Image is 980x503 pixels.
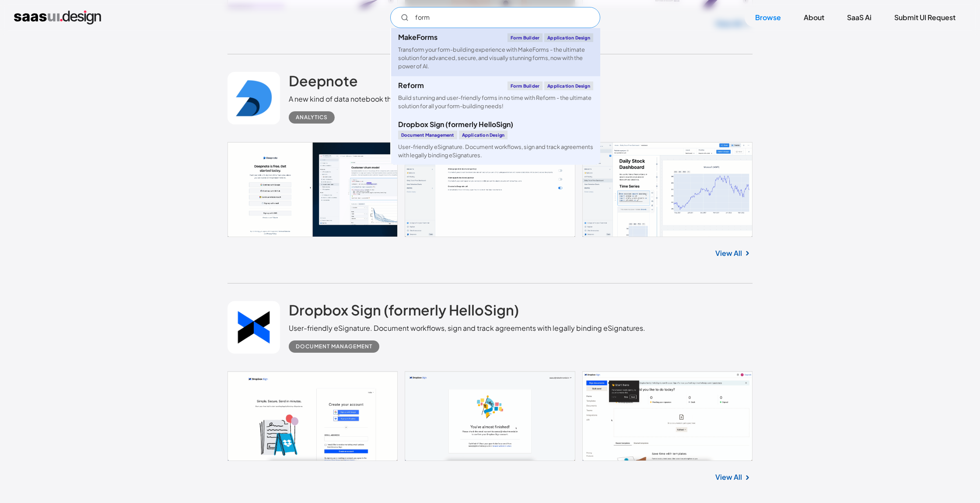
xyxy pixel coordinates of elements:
[884,8,966,27] a: Submit UI Request
[398,94,593,110] div: Build stunning and user-friendly forms in no time with Reform - the ultimate solution for all you...
[544,33,593,42] div: Application Design
[296,112,328,123] div: Analytics
[289,72,358,94] a: Deepnote
[793,8,835,27] a: About
[745,8,791,27] a: Browse
[289,94,477,104] div: A new kind of data notebook that’s built for collaboration.
[715,248,742,259] a: View All
[398,34,437,41] div: MakeForms
[391,116,600,165] a: Dropbox Sign (formerly HelloSign)Document ManagementApplication DesignUser-friendly eSignature. D...
[289,323,645,333] div: User-friendly eSignature. Document workflows, sign and track agreements with legally binding eSig...
[459,131,508,139] div: Application Design
[398,82,424,89] div: Reform
[544,81,593,90] div: Application Design
[390,7,600,28] form: Email Form
[715,472,742,482] a: View All
[391,28,600,76] a: MakeFormsForm BuilderApplication DesignTransform your form-building experience with MakeForms - t...
[14,11,101,25] a: home
[507,33,542,42] div: Form Builder
[507,81,542,90] div: Form Builder
[398,46,593,71] div: Transform your form-building experience with MakeForms - the ultimate solution for advanced, secu...
[836,8,882,27] a: SaaS Ai
[289,301,519,323] a: Dropbox Sign (formerly HelloSign)
[289,72,358,89] h2: Deepnote
[398,121,513,128] div: Dropbox Sign (formerly HelloSign)
[391,76,600,116] a: ReformForm BuilderApplication DesignBuild stunning and user-friendly forms in no time with Reform...
[398,131,457,139] div: Document Management
[398,143,593,159] div: User-friendly eSignature. Document workflows, sign and track agreements with legally binding eSig...
[390,7,600,28] input: Search UI designs you're looking for...
[289,301,519,319] h2: Dropbox Sign (formerly HelloSign)
[296,341,372,352] div: Document Management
